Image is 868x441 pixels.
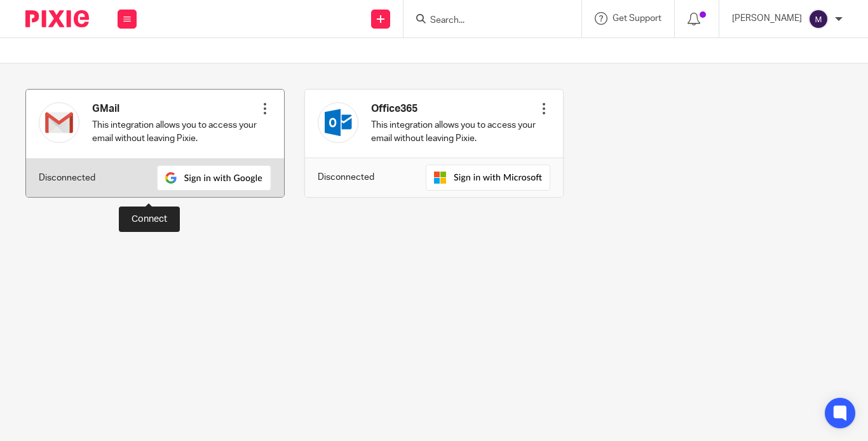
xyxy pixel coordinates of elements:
[39,172,95,184] p: Disconnected
[157,165,271,191] img: sign-in-with-gmail.svg
[371,102,538,116] h4: Office365
[318,102,358,143] img: outlook.svg
[92,102,259,116] h4: GMail
[732,12,802,25] p: [PERSON_NAME]
[39,102,79,143] img: gmail.svg
[371,119,538,145] p: This integration allows you to access your email without leaving Pixie.
[92,119,259,145] p: This integration allows you to access your email without leaving Pixie.
[429,15,543,27] input: Search
[613,14,661,23] span: Get Support
[25,10,89,27] img: Pixie
[426,165,550,191] img: sign-in-with-outlook.svg
[318,171,374,184] p: Disconnected
[808,9,829,29] img: svg%3E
